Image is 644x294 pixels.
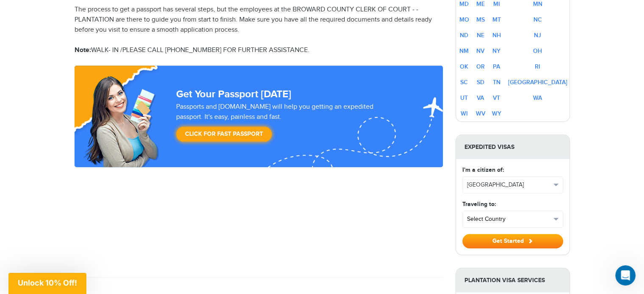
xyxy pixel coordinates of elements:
[459,0,469,8] a: MD
[533,16,542,23] a: NC
[460,32,468,39] a: ND
[75,45,443,55] p: WALK- IN /PLEASE CALL [PHONE_NUMBER] FOR FURTHER ASSISTANCE.
[476,110,485,117] a: WV
[18,278,77,287] span: Unlock 10% Off!
[492,16,501,23] a: MT
[493,0,500,8] a: MI
[75,5,443,35] p: The process to get a passport has several steps, but the employees at the BROWARD COUNTY CLERK OF...
[8,273,86,294] div: Unlock 10% Off!
[492,47,500,55] a: NY
[477,79,484,86] a: SD
[463,177,563,193] button: [GEOGRAPHIC_DATA]
[460,79,468,86] a: SC
[467,181,551,189] span: [GEOGRAPHIC_DATA]
[493,79,500,86] a: TN
[477,32,484,39] a: NE
[176,88,291,100] strong: Get Your Passport [DATE]
[456,268,569,292] strong: Plantation Visa Services
[492,32,501,39] a: NH
[476,63,485,70] a: OR
[476,47,484,55] a: NV
[492,110,501,117] a: WY
[459,47,469,55] a: NM
[456,135,569,159] strong: Expedited Visas
[508,79,567,86] a: [GEOGRAPHIC_DATA]
[461,110,468,117] a: WI
[459,16,469,23] a: MO
[173,102,404,146] div: Passports and [DOMAIN_NAME] will help you getting an expedited passport. It's easy, painless and ...
[476,16,485,23] a: MS
[176,126,272,142] a: Click for Fast Passport
[467,215,551,223] span: Select Country
[533,0,542,8] a: MN
[460,94,468,102] a: UT
[476,0,485,8] a: ME
[477,94,484,102] a: VA
[615,265,636,286] iframe: Intercom live chat
[463,211,563,227] button: Select Country
[493,94,500,102] a: VT
[460,63,468,70] a: OK
[75,46,91,54] strong: Note:
[534,32,541,39] a: NJ
[462,200,496,209] label: Traveling to:
[462,165,504,174] label: I'm a citizen of:
[533,47,542,55] a: OH
[533,94,542,102] a: WA
[75,167,443,269] iframe: Customer reviews powered by Trustpilot
[493,63,500,70] a: PA
[462,234,563,248] button: Get Started
[535,63,540,70] a: RI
